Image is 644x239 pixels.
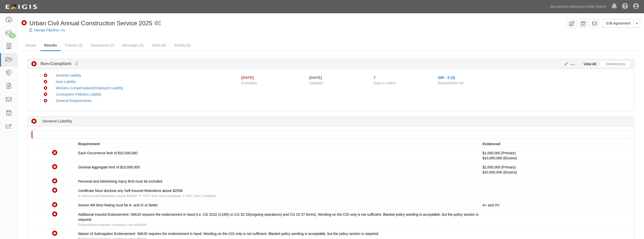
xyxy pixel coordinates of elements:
[154,21,161,26] i: 1 scheduled workflow
[78,189,183,193] span: Certificate Must disclose any Self-Insured Retentions above $250K
[52,202,57,208] i: Non-Compliant
[56,99,91,103] a: General Requirements
[56,73,81,77] a: General Liability
[78,151,137,155] span: Each Occurrence limit of $10,000,000
[373,75,434,80] div: Since 09/26/2025
[78,212,479,222] span: Additional Insured Endorsement: SMUD requires the endorsement in hand (i.e. CG 2010 (11/85) or CG...
[75,61,78,66] small: Pending Review
[78,142,100,146] strong: Requirement
[44,86,47,90] i: Non-Compliant
[438,81,464,85] span: Requirement set
[37,61,78,67] b: Non-Compliant
[78,194,216,198] span: Is Self-Insured Retentions above $250K? If "YES" then Non-Compliant, If "NO" then Compliant
[483,156,517,160] span: Policy #57hhabhob1d Insurer: Hartford Casualty Insurance Company
[78,179,163,183] span: Personal and Advertising Injury limit must be included.
[4,2,39,11] img: logo-5460c22ac91f19d4615b14bd174203de0afe785f0fc80cf4dbbc73dc1793850b.png
[44,99,47,103] i: Non-Compliant
[622,4,628,10] i: Help Center - Complianz
[9,33,16,38] div: 16
[22,40,40,50] a: Details
[78,203,158,207] span: Insurer AM Best Rating must be A- and IX or better
[373,81,396,85] span: Days in status
[483,165,627,175] p: $2,000,000 (Primary)
[483,170,517,174] span: Policy #57hhabhob1d Insurer: Hartford Casualty Insurance Company
[43,118,72,124] b: General Liability
[78,232,379,236] span: Waiver of Subrogation Endorsement: SMUD requires the endorsement in hand. Wording on the COI only...
[34,28,66,32] a: Navajo Pipeline, Inc
[56,80,76,84] a: Auto Liability
[548,2,609,12] a: Sacramento Municipal Utility District
[241,75,254,80] div: [DATE]
[603,61,629,67] a: Deficiencies
[483,150,627,161] p: $1,000,000 (Primary)
[61,40,86,50] a: Policies (5)
[78,165,140,169] span: General Aggregate limit of $10,000,000
[241,80,305,85] span: Expiration
[31,119,37,124] i: Non-Compliant 2 days (since 10/01/2025)
[52,150,57,156] i: Non-Compliant
[603,19,634,28] a: Edit Agreement
[31,61,37,67] i: Non-Compliant
[438,75,455,80] a: SIR - 5 (5)
[580,61,600,67] a: View All
[52,231,57,236] i: Non-Compliant
[56,86,123,90] a: Workers Compensation/Employers Liability
[562,62,568,66] a: Edit Results
[118,40,147,50] a: Messages (5)
[56,92,101,96] a: Contractors Pollution Liability
[29,20,152,27] span: Urban Civil Annual Construction Service 2025
[40,40,61,51] a: Results
[52,179,57,184] i: Non-Compliant
[44,74,47,77] i: Non-Compliant
[52,164,57,170] i: Non-Compliant
[44,80,47,84] i: Non-Compliant
[309,81,323,85] span: Updated
[148,40,170,50] a: Tasks (0)
[309,75,366,80] div: [DATE]
[78,223,148,227] span: Endorsement required, wording is not sufficient.
[52,188,57,193] i: Non-Compliant
[22,20,27,26] i: Non-Compliant
[170,40,194,50] a: Activity (0)
[87,40,118,50] a: Documents (7)
[52,212,57,217] i: Non-Compliant
[483,142,500,146] strong: Evidenced
[483,203,627,208] p: A+ and XV
[44,93,47,96] i: Non-Compliant
[22,19,152,28] div: Urban Civil Annual Construction Service 2025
